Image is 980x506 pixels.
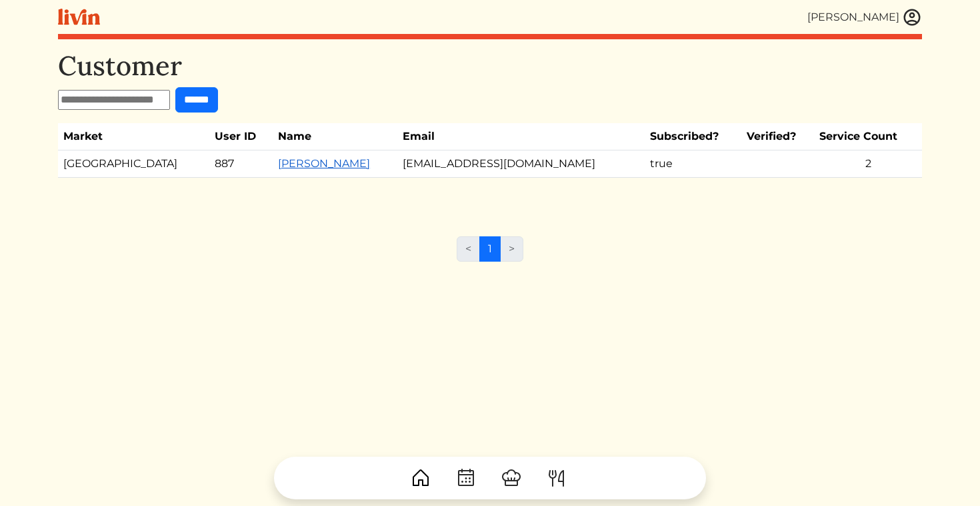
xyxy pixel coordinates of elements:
[209,123,273,150] th: User ID
[397,150,645,178] td: [EMAIL_ADDRESS][DOMAIN_NAME]
[410,467,431,489] img: House-9bf13187bcbb5817f509fe5e7408150f90897510c4275e13d0d5fca38e0b5951.svg
[501,467,522,489] img: ChefHat-a374fb509e4f37eb0702ca99f5f64f3b6956810f32a249b33092029f8484b388.svg
[546,467,567,489] img: ForkKnife-55491504ffdb50bab0c1e09e7649658475375261d09fd45db06cec23bce548bf.svg
[814,123,922,150] th: Service Count
[902,7,922,27] img: user_account-e6e16d2ec92f44fc35f99ef0dc9cddf60790bfa021a6ecb1c896eb5d2907b31c.svg
[814,150,922,178] td: 2
[209,150,273,178] td: 887
[455,467,477,489] img: CalendarDots-5bcf9d9080389f2a281d69619e1c85352834be518fbc73d9501aef674afc0d57.svg
[58,123,209,150] th: Market
[457,236,523,272] nav: Page
[479,236,501,262] a: 1
[273,123,397,150] th: Name
[58,50,922,82] h1: Customer
[58,150,209,178] td: [GEOGRAPHIC_DATA]
[58,9,100,25] img: livin-logo-a0d97d1a881af30f6274990eb6222085a2533c92bbd1e4f22c21b4f0d0e3210c.svg
[397,123,645,150] th: Email
[645,150,741,178] td: true
[278,157,370,170] a: [PERSON_NAME]
[645,123,741,150] th: Subscribed?
[807,9,899,25] div: [PERSON_NAME]
[741,123,814,150] th: Verified?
